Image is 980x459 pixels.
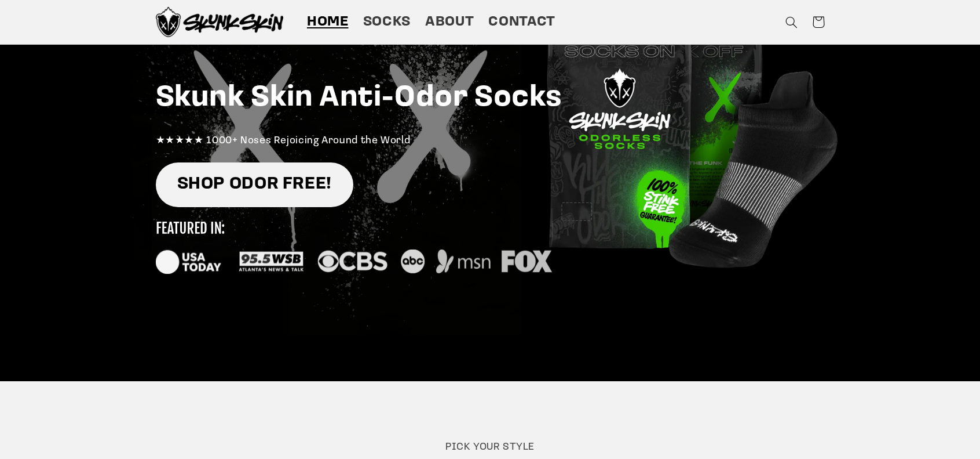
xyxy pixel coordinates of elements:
[778,9,805,35] summary: Search
[363,13,411,31] span: Socks
[425,13,474,31] span: About
[299,6,356,38] a: Home
[156,7,283,37] img: Skunk Skin Anti-Odor Socks.
[156,222,553,274] img: new_featured_logos_1_small.svg
[356,6,418,38] a: Socks
[488,13,555,31] span: Contact
[481,6,563,38] a: Contact
[418,6,481,38] a: About
[307,13,349,31] span: Home
[156,162,353,207] a: SHOP ODOR FREE!
[156,84,563,113] strong: Skunk Skin Anti-Odor Socks
[156,132,825,151] p: ★★★★★ 1000+ Noses Rejoicing Around the World
[302,441,678,454] h3: Pick your style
